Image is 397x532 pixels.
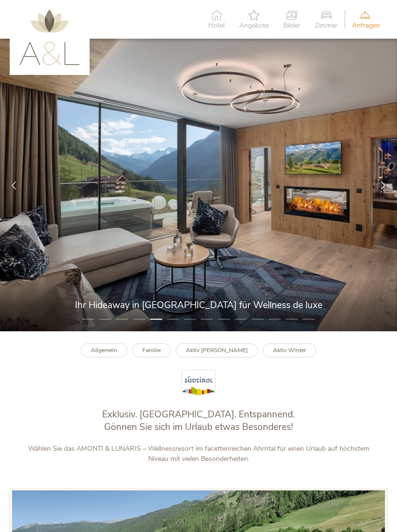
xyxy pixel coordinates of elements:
span: Gönnen Sie sich im Urlaub etwas Besonderes! [104,421,293,433]
a: Aktiv Winter [263,343,316,357]
b: Aktiv [PERSON_NAME] [186,346,248,354]
a: Familie [132,343,171,357]
b: Allgemein [91,346,117,354]
span: Zimmer [315,22,337,29]
img: Südtirol [182,369,215,396]
span: Hotel [208,22,225,29]
b: Aktiv Winter [273,346,306,354]
span: Bilder [283,22,300,29]
img: AMONTI & LUNARIS Wellnessresort [19,10,80,65]
span: Angebote [239,22,269,29]
span: Exklusiv. [GEOGRAPHIC_DATA]. Entspannend. [102,408,295,421]
p: Wählen Sie das AMONTI & LUNARIS – Wellnessresort im facettenreichen Ahrntal für einen Urlaub auf ... [19,443,378,464]
b: Familie [142,346,161,354]
a: Aktiv [PERSON_NAME] [176,343,258,357]
a: Allgemein [81,343,127,357]
span: Anfragen [352,22,380,29]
